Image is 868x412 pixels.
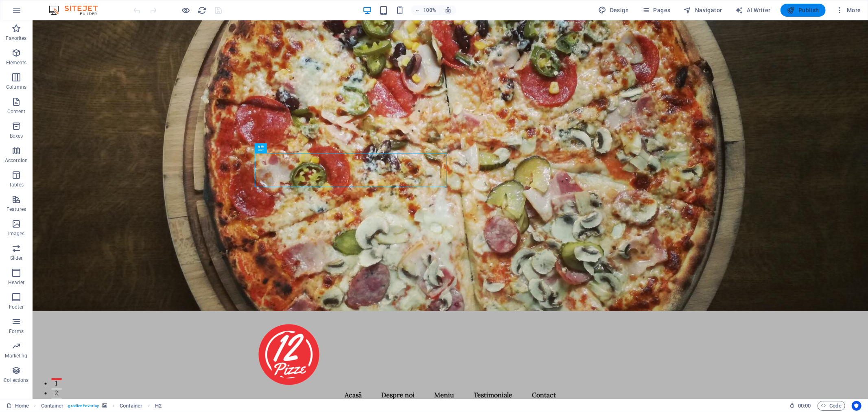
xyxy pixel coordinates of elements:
[155,401,162,411] span: Click to select. Double-click to edit
[102,403,107,408] i: This element contains a background
[19,368,29,370] button: 2
[5,353,27,359] p: Marketing
[181,5,191,15] button: Click here to leave preview mode and continue editing
[5,157,28,164] p: Accordion
[444,7,452,14] i: On resize automatically adjust zoom level to fit chosen device.
[835,6,861,14] span: More
[423,5,436,15] h6: 100%
[804,403,805,409] span: :
[642,6,670,14] span: Pages
[732,4,774,17] button: AI Writer
[787,6,819,14] span: Publish
[9,182,24,188] p: Tables
[41,401,162,411] nav: breadcrumb
[7,108,25,115] p: Content
[832,4,864,17] button: More
[19,377,29,379] button: 3
[19,358,29,360] button: 1
[595,4,632,17] div: Design (Ctrl+Alt+Y)
[7,206,26,213] p: Features
[4,377,28,384] p: Collections
[638,4,673,17] button: Pages
[8,230,25,237] p: Images
[789,401,811,411] h6: Session time
[852,401,861,411] button: Usercentrics
[10,255,23,261] p: Slider
[411,5,440,15] button: 100%
[599,6,629,14] span: Design
[198,6,207,15] i: Reload page
[821,401,842,411] span: Code
[9,328,24,335] p: Forms
[197,5,207,15] button: reload
[120,401,142,411] span: Click to select. Double-click to edit
[10,133,23,139] p: Boxes
[47,5,108,15] img: Editor Logo
[735,6,771,14] span: AI Writer
[6,35,26,42] p: Favorites
[798,401,811,411] span: 00 00
[9,304,24,310] p: Footer
[781,4,826,17] button: Publish
[680,4,726,17] button: Navigator
[6,84,26,90] p: Columns
[67,401,99,411] span: . gradient-overlay
[6,59,27,66] p: Elements
[595,4,632,17] button: Design
[818,401,845,411] button: Code
[684,6,722,14] span: Navigator
[8,279,24,286] p: Header
[7,401,29,411] a: Click to cancel selection. Double-click to open Pages
[41,401,64,411] span: Click to select. Double-click to edit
